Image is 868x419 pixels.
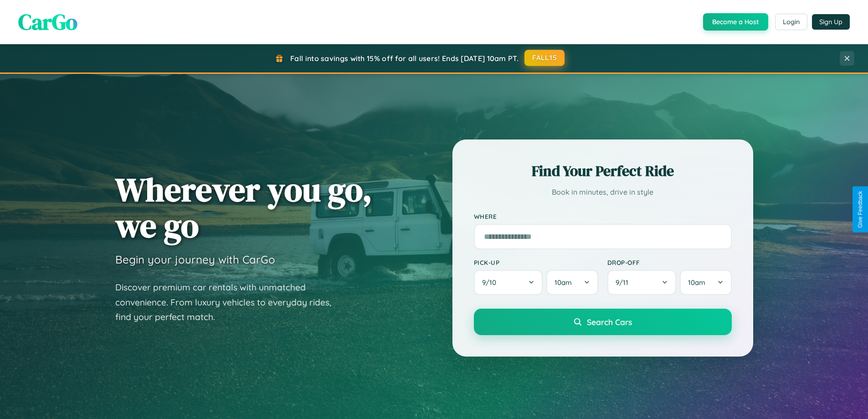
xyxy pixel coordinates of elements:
[555,278,572,287] span: 10am
[703,13,768,31] button: Become a Host
[18,7,77,37] span: CarGo
[546,270,598,295] button: 10am
[587,317,632,327] span: Search Cars
[115,171,372,243] h1: Wherever you go, we go
[775,14,807,30] button: Login
[857,191,863,228] div: Give Feedback
[607,270,677,295] button: 9/11
[474,309,732,335] button: Search Cars
[680,270,731,295] button: 10am
[474,270,543,295] button: 9/10
[474,212,732,220] label: Where
[524,50,565,66] button: FALL15
[474,186,732,199] p: Book in minutes, drive in style
[115,253,275,266] h3: Begin your journey with CarGo
[115,280,343,325] p: Discover premium car rentals with unmatched convenience. From luxury vehicles to everyday rides, ...
[482,278,501,287] span: 9 / 10
[290,54,519,63] span: Fall into savings with 15% off for all users! Ends [DATE] 10am PT.
[474,259,598,266] label: Pick-up
[616,278,633,287] span: 9 / 11
[607,259,732,266] label: Drop-off
[688,278,705,287] span: 10am
[474,161,732,181] h2: Find Your Perfect Ride
[812,14,850,30] button: Sign Up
